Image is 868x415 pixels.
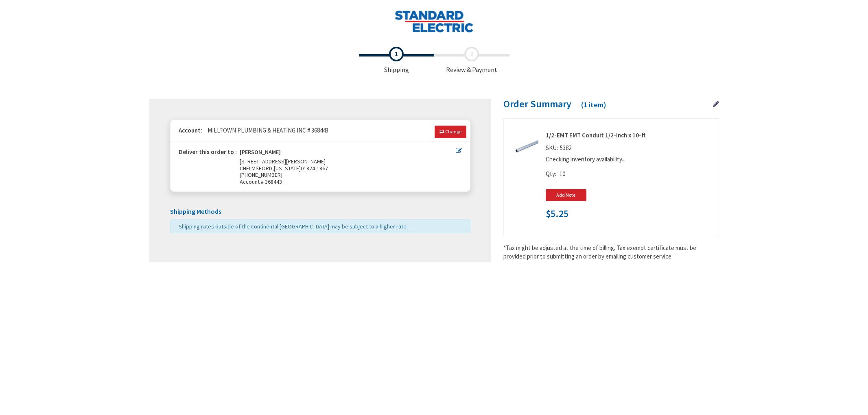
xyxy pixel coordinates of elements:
h5: Shipping Methods [170,208,470,215]
span: Account # 368443 [240,178,456,185]
span: [STREET_ADDRESS][PERSON_NAME] [240,158,326,165]
strong: Deliver this order to : [179,148,237,156]
span: CHELMSFORD, [240,165,274,172]
span: 01824-1867 [301,165,328,172]
span: [US_STATE] [274,165,301,172]
iframe: Opens a widget where you can find more information [789,393,844,413]
span: [PHONE_NUMBER] [240,171,282,178]
span: Change [445,128,461,135]
span: (1 item) [581,100,606,109]
span: Shipping [359,47,434,74]
p: Checking inventory availability... [546,155,708,163]
strong: Account: [179,126,202,134]
a: Change [435,126,466,138]
span: $5.25 [546,209,568,219]
span: MILLTOWN PLUMBING & HEATING INC # 368443 [203,126,328,134]
span: Order Summary [503,98,571,110]
span: Shipping rates outside of the continental [GEOGRAPHIC_DATA] may be subject to a higher rate. [179,223,408,230]
: *Tax might be adjusted at the time of billing. Tax exempt certificate must be provided prior to s... [503,243,719,261]
span: Qty [546,170,555,178]
div: SKU: [546,143,573,155]
span: 5382 [558,144,573,152]
span: Review & Payment [434,47,509,74]
img: Standard Electric [394,10,474,33]
strong: 1/2-EMT EMT Conduit 1/2-Inch x 10-ft [546,131,713,139]
strong: [PERSON_NAME] [240,149,281,158]
img: 1/2-EMT EMT Conduit 1/2-Inch x 10-ft [513,134,538,159]
span: 10 [560,170,565,178]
